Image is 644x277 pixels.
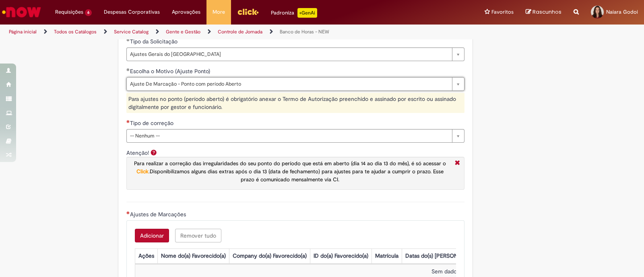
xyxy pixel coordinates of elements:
[134,160,446,167] span: Para realizar a correção das irregularidades do seu ponto do período que está em aberto (dia 14 a...
[271,8,317,18] div: Padroniza
[310,248,372,263] th: ID do(a) Favorecido(a)
[237,6,259,18] img: click_logo_yellow_360x200.png
[149,149,159,156] span: Ajuda para Atenção!
[229,248,310,263] th: Company do(a) Favorecido(a)
[130,68,212,75] span: Escolha o Motivo (Ajuste Ponto)
[114,29,149,35] a: Service Catalog
[280,29,329,35] a: Banco de Horas - NEW
[126,149,149,156] label: Atenção!
[54,29,97,35] a: Todos os Catálogos
[130,38,179,45] span: Tipo da Solicitação
[606,8,638,15] span: Naiara Godoi
[130,78,448,90] span: Ajuste De Marcação - Ponto com período Aberto
[134,160,446,183] span: .
[533,8,561,16] span: Rascunhos
[157,248,229,263] th: Nome do(a) Favorecido(a)
[126,120,130,123] span: Necessários
[130,48,448,61] span: Ajustes Gerais do [GEOGRAPHIC_DATA]
[526,8,561,16] a: Rascunhos
[491,8,514,16] span: Favoritos
[213,8,225,16] span: More
[172,8,200,16] span: Aprovações
[136,168,149,175] a: Click
[6,25,423,39] ul: Trilhas de página
[135,248,157,263] th: Ações
[372,248,402,263] th: Matrícula
[150,168,444,183] span: Disponibilizamos alguns dias extras após o dia 13 (data de fechamento) para ajustes para te ajuda...
[130,129,448,142] span: -- Nenhum --
[126,211,130,214] span: Necessários
[126,93,464,113] div: Para ajustes no ponto (período aberto) é obrigatório anexar o Termo de Autorização preenchido e a...
[402,248,488,263] th: Datas do(s) [PERSON_NAME](s)
[130,211,188,218] span: Ajustes de Marcações
[135,229,169,242] button: Add a row for Ajustes de Marcações
[9,29,37,35] a: Página inicial
[453,159,462,168] i: Fechar More information Por question_atencao_ajuste_ponto_aberto
[1,4,42,20] img: ServiceNow
[297,8,317,18] p: +GenAi
[126,38,130,41] span: Obrigatório Preenchido
[55,8,83,16] span: Requisições
[166,29,200,35] a: Gente e Gestão
[85,9,92,16] span: 6
[130,119,175,127] span: Tipo de correção
[126,68,130,71] span: Obrigatório Preenchido
[218,29,262,35] a: Controle de Jornada
[104,8,160,16] span: Despesas Corporativas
